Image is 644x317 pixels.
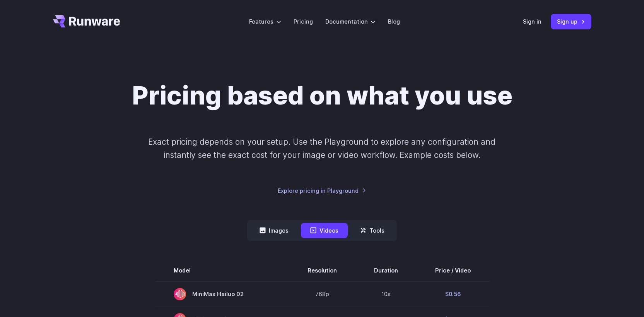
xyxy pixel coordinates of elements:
[388,17,400,26] a: Blog
[355,260,417,281] th: Duration
[249,17,281,26] label: Features
[301,223,348,238] button: Videos
[133,135,510,161] p: Exact pricing depends on your setup. Use the Playground to explore any configuration and instantl...
[523,17,542,26] a: Sign in
[551,14,591,29] a: Sign up
[325,17,376,26] label: Documentation
[294,17,313,26] a: Pricing
[417,260,489,281] th: Price / Video
[53,15,120,27] a: Go to /
[355,281,417,307] td: 10s
[250,223,298,238] button: Images
[155,260,289,281] th: Model
[132,81,512,111] h1: Pricing based on what you use
[289,281,355,307] td: 768p
[174,288,270,300] span: MiniMax Hailuo 02
[289,260,355,281] th: Resolution
[278,186,366,195] a: Explore pricing in Playground
[351,223,394,238] button: Tools
[417,281,489,307] td: $0.56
